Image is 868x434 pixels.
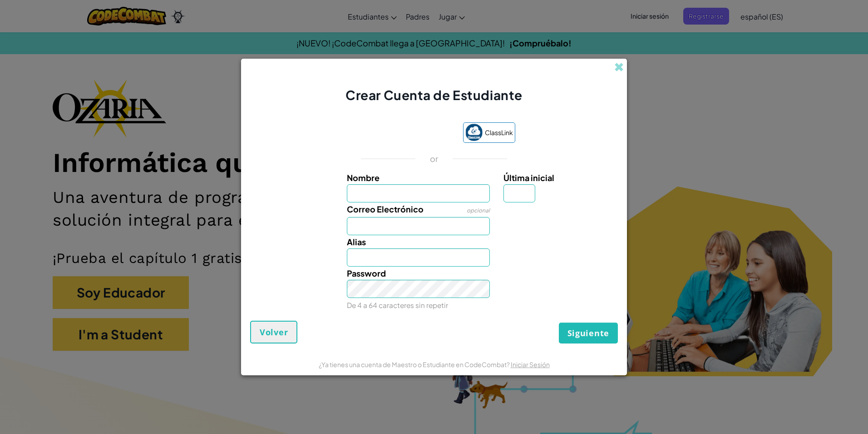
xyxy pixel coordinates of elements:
[465,124,483,141] img: classlink-logo-small.png
[260,327,288,338] span: Volver
[503,172,554,183] span: Última inicial
[345,87,523,103] span: Crear Cuenta de Estudiante
[485,126,513,139] span: ClassLink
[319,360,511,368] span: ¿Ya tienes una cuenta de Maestro o Estudiante en CodeCombat?
[511,360,550,368] a: Iniciar Sesión
[430,153,439,164] p: or
[250,321,297,343] button: Volver
[347,301,448,309] small: De 4 a 64 caracteres sin repetir
[347,237,366,247] span: Alias
[348,123,459,143] iframe: Botón Iniciar sesión con Google
[347,204,424,214] span: Correo Electrónico
[347,172,380,183] span: Nombre
[347,268,386,278] span: Password
[567,328,609,338] span: Siguiente
[559,323,618,343] button: Siguiente
[467,207,490,214] span: opcional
